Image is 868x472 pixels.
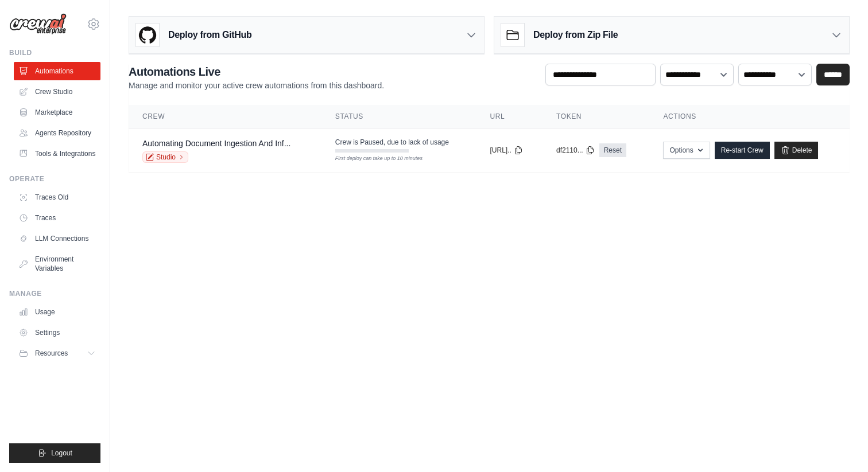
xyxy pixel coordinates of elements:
[14,323,100,342] a: Settings
[774,142,819,159] a: Delete
[476,105,542,128] th: URL
[9,443,100,463] button: Logout
[136,24,159,46] img: GitHub Logo
[51,448,72,458] span: Logout
[335,138,449,147] span: Crew is Paused, due to lack of usage
[142,151,188,163] a: Studio
[14,229,100,248] a: LLM Connections
[14,209,100,227] a: Traces
[35,349,68,358] span: Resources
[14,103,100,122] a: Marketplace
[14,62,100,80] a: Automations
[142,139,290,148] a: Automating Document Ingestion And Inf...
[663,142,710,159] button: Options
[14,83,100,101] a: Crew Studio
[9,289,100,298] div: Manage
[14,303,100,321] a: Usage
[14,124,100,142] a: Agents Repository
[168,28,251,42] h3: Deploy from GitHub
[14,250,100,278] a: Environment Variables
[533,28,618,42] h3: Deploy from Zip File
[129,105,321,128] th: Crew
[321,105,476,128] th: Status
[649,105,850,128] th: Actions
[335,155,409,163] div: First deploy can take up to 10 minutes
[14,145,100,163] a: Tools & Integrations
[9,48,100,57] div: Build
[9,174,100,184] div: Operate
[14,344,100,362] button: Resources
[129,80,384,91] p: Manage and monitor your active crew automations from this dashboard.
[9,13,67,35] img: Logo
[556,146,595,155] button: df2110...
[715,142,770,159] a: Re-start Crew
[599,143,626,157] a: Reset
[14,188,100,206] a: Traces Old
[542,105,649,128] th: Token
[129,64,384,80] h2: Automations Live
